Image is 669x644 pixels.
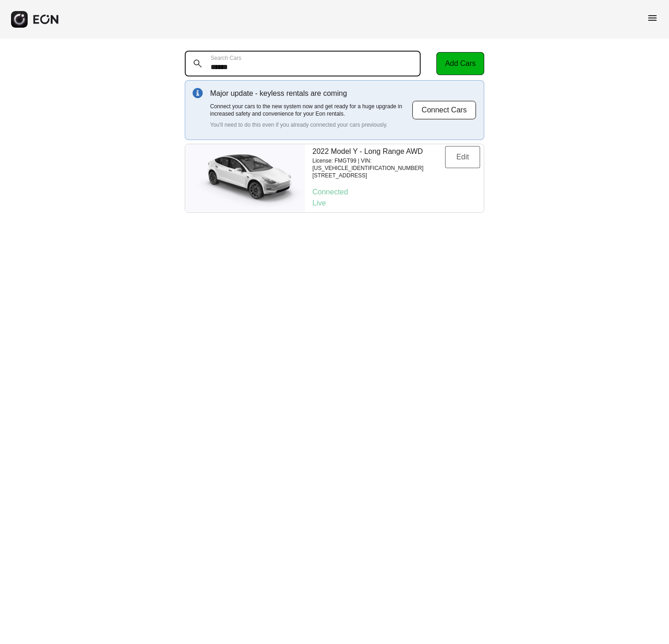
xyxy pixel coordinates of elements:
[312,157,445,172] p: License: FMGT99 | VIN: [US_VEHICLE_IDENTIFICATION_NUMBER]
[445,146,480,168] button: Edit
[211,54,241,62] label: Search Cars
[210,103,412,117] p: Connect your cars to the new system now and get ready for a huge upgrade in increased safety and ...
[312,172,445,179] p: [STREET_ADDRESS]
[193,88,203,98] img: info
[312,187,480,198] p: Connected
[312,146,445,157] p: 2022 Model Y - Long Range AWD
[210,121,412,129] p: You'll need to do this even if you already connected your cars previously.
[185,148,305,208] img: car
[412,100,476,120] button: Connect Cars
[210,88,412,99] p: Major update - keyless rentals are coming
[312,198,480,209] p: Live
[647,12,658,23] span: menu
[436,52,484,75] button: Add Cars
